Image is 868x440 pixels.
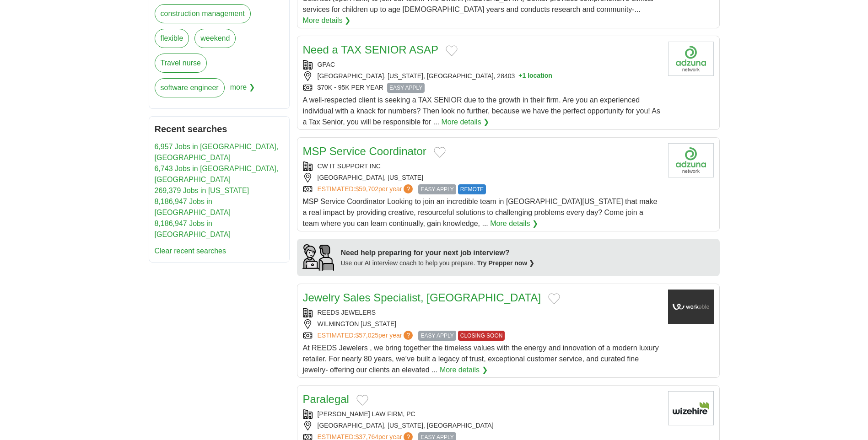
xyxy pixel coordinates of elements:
[518,71,552,81] button: +1 location
[548,293,560,304] button: Add to favorite jobs
[355,332,378,339] span: $57,025
[155,122,284,136] h2: Recent searches
[441,117,489,128] a: More details ❯
[155,78,225,97] a: software engineer
[668,290,714,324] img: Company logo
[446,45,458,56] button: Add to favorite jobs
[458,184,486,194] span: REMOTE
[341,258,535,268] div: Use our AI interview coach to help you prepare.
[155,54,207,73] a: Travel nurse
[155,187,249,194] a: 269,379 Jobs in [US_STATE]
[355,185,378,193] span: $59,702
[387,83,425,93] span: EASY APPLY
[303,198,658,227] span: MSP Service Coordinator Looking to join an incredible team in [GEOGRAPHIC_DATA][US_STATE] that ma...
[303,96,661,126] span: A well-respected client is seeking a TAX SENIOR due to the growth in their firm. Are you an exper...
[404,331,413,340] span: ?
[303,308,661,317] div: REEDS JEWELERS
[440,365,488,376] a: More details ❯
[418,331,456,341] span: EASY APPLY
[303,421,661,430] div: [GEOGRAPHIC_DATA], [US_STATE], [GEOGRAPHIC_DATA]
[668,143,714,177] img: Company logo
[318,184,415,194] a: ESTIMATED:$59,702per year?
[155,247,226,255] a: Clear recent searches
[155,165,279,183] a: 6,743 Jobs in [GEOGRAPHIC_DATA], [GEOGRAPHIC_DATA]
[303,43,439,56] a: Need a TAX SENIOR ASAP
[303,393,349,405] a: Paralegal
[155,29,189,48] a: flexible
[303,161,661,171] div: CW IT SUPPORT INC
[303,71,661,81] div: [GEOGRAPHIC_DATA], [US_STATE], [GEOGRAPHIC_DATA], 28403
[318,331,415,341] a: ESTIMATED:$57,025per year?
[404,184,413,193] span: ?
[434,147,446,158] button: Add to favorite jobs
[418,184,456,194] span: EASY APPLY
[341,247,535,258] div: Need help preparing for your next job interview?
[303,145,426,157] a: MSP Service Coordinator
[155,143,279,161] a: 6,957 Jobs in [GEOGRAPHIC_DATA], [GEOGRAPHIC_DATA]
[303,15,351,26] a: More details ❯
[303,60,661,70] div: GPAC
[356,395,368,406] button: Add to favorite jobs
[458,331,505,341] span: CLOSING SOON
[668,42,714,76] img: Company logo
[477,259,535,267] a: Try Prepper now ❯
[303,291,541,304] a: Jewelry Sales Specialist, [GEOGRAPHIC_DATA]
[490,218,538,229] a: More details ❯
[668,391,714,425] img: Company logo
[155,198,231,216] a: 8,186,947 Jobs in [GEOGRAPHIC_DATA]
[303,83,661,93] div: $70K - 95K PER YEAR
[303,344,659,374] span: At REEDS Jewelers , we bring together the timeless values with the energy and innovation of a mod...
[155,220,231,238] a: 8,186,947 Jobs in [GEOGRAPHIC_DATA]
[518,71,522,81] span: +
[230,78,255,103] span: more ❯
[303,173,661,182] div: [GEOGRAPHIC_DATA], [US_STATE]
[303,409,661,419] div: [PERSON_NAME] LAW FIRM, PC
[303,319,661,329] div: WILMINGTON [US_STATE]
[155,4,251,23] a: construction management
[194,29,236,48] a: weekend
